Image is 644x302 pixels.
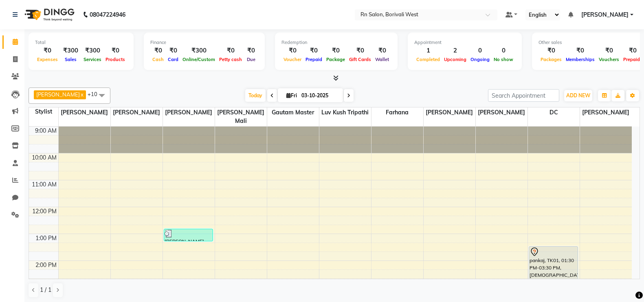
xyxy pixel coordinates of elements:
[34,234,58,243] div: 1:00 PM
[21,3,77,26] img: logo
[303,57,324,62] span: Prepaid
[63,57,79,62] span: Sales
[442,57,468,62] span: Upcoming
[580,107,632,118] span: [PERSON_NAME]
[80,91,84,98] a: x
[244,46,258,55] div: ₹0
[299,90,340,102] input: 2025-10-03
[538,57,564,62] span: Packages
[111,107,163,118] span: [PERSON_NAME]
[373,46,391,55] div: ₹0
[164,229,213,241] div: [PERSON_NAME], TK02, 12:50 PM-01:20 PM, [PERSON_NAME] Styling (₹300)
[30,153,58,162] div: 10:00 AM
[81,46,103,55] div: ₹300
[103,46,127,55] div: ₹0
[215,107,267,126] span: [PERSON_NAME] Mali
[414,39,515,46] div: Appointment
[281,39,391,46] div: Redemption
[373,57,391,62] span: Wallet
[414,57,442,62] span: Completed
[468,57,492,62] span: Ongoing
[35,46,60,55] div: ₹0
[166,46,180,55] div: ₹0
[35,57,60,62] span: Expenses
[31,207,58,216] div: 12:00 PM
[597,57,621,62] span: Vouchers
[59,107,110,118] span: [PERSON_NAME]
[528,107,580,118] span: DC
[492,46,515,55] div: 0
[217,57,244,62] span: Petty cash
[564,57,597,62] span: Memberships
[35,39,127,46] div: Total
[538,46,564,55] div: ₹0
[581,11,629,19] span: [PERSON_NAME]
[163,107,215,118] span: [PERSON_NAME]
[33,127,58,135] div: 9:00 AM
[347,46,373,55] div: ₹0
[166,57,180,62] span: Card
[180,57,217,62] span: Online/Custom
[324,57,347,62] span: Package
[319,107,371,118] span: Luv kush tripathi
[488,89,559,102] input: Search Appointment
[597,46,621,55] div: ₹0
[245,57,257,62] span: Due
[81,57,103,62] span: Services
[90,3,125,26] b: 08047224946
[564,46,597,55] div: ₹0
[281,46,303,55] div: ₹0
[180,46,217,55] div: ₹300
[424,107,475,118] span: [PERSON_NAME]
[564,90,592,101] button: ADD NEW
[281,57,303,62] span: Voucher
[40,286,51,294] span: 1 / 1
[29,107,58,116] div: Stylist
[566,92,590,98] span: ADD NEW
[150,57,166,62] span: Cash
[88,91,103,97] span: +10
[103,57,127,62] span: Products
[414,46,442,55] div: 1
[492,57,515,62] span: No show
[476,107,528,118] span: [PERSON_NAME]
[347,57,373,62] span: Gift Cards
[34,261,58,269] div: 2:00 PM
[529,247,578,299] div: pankaj, TK01, 01:30 PM-03:30 PM, [DEMOGRAPHIC_DATA] Haircut (Creative stylist) W/O
[303,46,324,55] div: ₹0
[324,46,347,55] div: ₹0
[30,180,58,189] div: 11:00 AM
[442,46,468,55] div: 2
[150,39,258,46] div: Finance
[36,91,80,98] span: [PERSON_NAME]
[150,46,166,55] div: ₹0
[371,107,423,118] span: Farhana
[468,46,492,55] div: 0
[60,46,81,55] div: ₹300
[267,107,319,118] span: Gautam master
[284,92,299,98] span: Fri
[217,46,244,55] div: ₹0
[245,89,266,102] span: Today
